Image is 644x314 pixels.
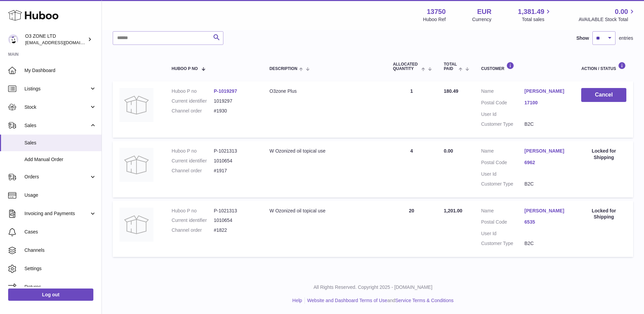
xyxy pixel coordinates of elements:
dt: Channel order [172,168,214,174]
td: 1 [386,81,437,138]
dt: Name [481,208,525,216]
dt: Current identifier [172,158,214,164]
span: Huboo P no [172,67,198,71]
a: P-1019297 [214,88,237,94]
div: O3zone Plus [270,88,380,94]
a: 6535 [525,219,568,225]
dt: Huboo P no [172,208,214,214]
span: AVAILABLE Stock Total [578,16,636,23]
dd: 1010654 [214,217,256,224]
span: Total paid [444,62,457,71]
label: Show [576,35,589,41]
dd: P-1021313 [214,208,256,214]
a: 17100 [525,100,568,106]
a: Website and Dashboard Terms of Use [307,298,387,303]
strong: 13750 [427,7,446,16]
dd: #1930 [214,108,256,114]
dt: Huboo P no [172,88,214,94]
dt: Customer Type [481,240,525,247]
span: ALLOCATED Quantity [393,62,419,71]
div: Huboo Ref [423,16,446,23]
dt: Postal Code [481,159,525,168]
a: Service Terms & Conditions [395,298,454,303]
dd: 1010654 [214,158,256,164]
span: Invoicing and Payments [24,210,89,217]
span: My Dashboard [24,67,96,74]
dd: P-1021313 [214,148,256,154]
dt: Postal Code [481,219,525,227]
span: Cases [24,229,96,235]
dt: Current identifier [172,217,214,224]
img: no-photo-large.jpg [119,148,153,182]
span: Sales [24,122,89,129]
a: Log out [8,289,93,301]
div: O3 ZONE LTD [25,33,86,46]
button: Cancel [581,88,626,102]
dt: Name [481,88,525,96]
dt: Channel order [172,108,214,114]
td: 4 [386,141,437,197]
dt: User Id [481,111,525,118]
span: 180.49 [444,88,458,94]
div: W Ozonized oil topical use [270,148,380,154]
dd: B2C [525,240,568,247]
a: [PERSON_NAME] [525,208,568,214]
dt: Current identifier [172,98,214,104]
span: 0.00 [444,148,453,154]
span: Usage [24,192,96,198]
img: no-photo-large.jpg [119,88,153,122]
span: 1,381.49 [518,7,545,16]
dt: Customer Type [481,181,525,187]
dt: Name [481,148,525,156]
img: hello@o3zoneltd.co.uk [8,34,18,45]
dd: B2C [525,181,568,187]
div: Currency [472,16,492,23]
div: Locked for Shipping [581,208,626,221]
p: All Rights Reserved. Copyright 2025 - [DOMAIN_NAME] [107,284,639,291]
span: Returns [24,284,96,290]
span: Stock [24,104,89,110]
strong: EUR [477,7,491,16]
span: [EMAIL_ADDRESS][DOMAIN_NAME] [25,40,100,45]
span: Description [270,67,297,71]
a: Help [292,298,302,303]
div: Customer [481,62,568,71]
span: 0.00 [615,7,628,16]
dt: User Id [481,171,525,177]
div: W Ozonized oil topical use [270,208,380,214]
a: 1,381.49 Total sales [518,7,552,23]
span: Orders [24,174,89,180]
dt: Channel order [172,227,214,233]
span: Add Manual Order [24,156,96,163]
dd: #1822 [214,227,256,233]
dd: 1019297 [214,98,256,104]
dt: Postal Code [481,100,525,108]
span: Total sales [522,16,552,23]
span: Settings [24,265,96,272]
dt: Huboo P no [172,148,214,154]
img: no-photo-large.jpg [119,208,153,242]
span: Channels [24,247,96,254]
a: 6962 [525,159,568,166]
span: Listings [24,86,89,92]
li: and [305,297,454,304]
a: [PERSON_NAME] [525,88,568,94]
span: entries [619,35,633,41]
div: Locked for Shipping [581,148,626,161]
span: 1,201.00 [444,208,462,213]
td: 20 [386,201,437,257]
dd: #1917 [214,168,256,174]
dt: Customer Type [481,121,525,127]
span: Sales [24,140,96,146]
a: 0.00 AVAILABLE Stock Total [578,7,636,23]
a: [PERSON_NAME] [525,148,568,154]
dt: User Id [481,230,525,237]
div: Action / Status [581,62,626,71]
dd: B2C [525,121,568,127]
